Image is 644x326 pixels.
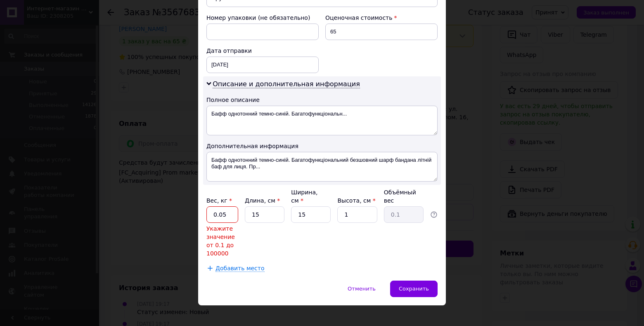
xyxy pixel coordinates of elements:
span: Описание и дополнительная информация [213,80,360,88]
div: Дата отправки [206,47,319,55]
div: Объёмный вес [384,188,424,205]
span: Добавить место [215,265,265,272]
div: Полное описание [206,96,438,104]
label: Длина, см [245,197,280,204]
textarea: Бафф однотонний темно-синій. Багатофункціональн... [206,106,438,135]
div: Номер упаковки (не обязательно) [206,14,319,22]
span: Отменить [348,286,376,292]
textarea: Бафф однотонний темно-синій. Багатофункціональний безшовний шарф бандана літній баф для лиця. Пр... [206,152,438,182]
div: Оценочная стоимость [325,14,438,22]
span: Сохранить [399,286,429,292]
div: Дополнительная информация [206,142,438,150]
label: Высота, см [337,197,375,204]
label: Ширина, см [291,189,317,204]
span: Укажите значение от 0.1 до 100000 [206,225,235,257]
label: Вес, кг [206,197,232,204]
